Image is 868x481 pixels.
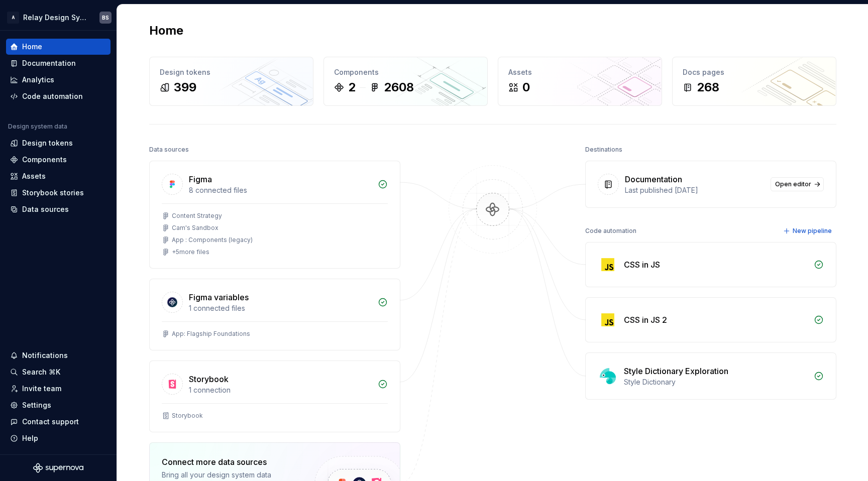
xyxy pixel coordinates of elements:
div: Assets [22,171,46,181]
div: Docs pages [683,67,826,77]
div: Assets [508,67,652,77]
a: Components22608 [323,57,488,106]
div: A [7,12,19,24]
div: Search ⌘K [22,367,60,377]
svg: Supernova Logo [33,463,83,473]
div: App : Components (legacy) [172,236,253,244]
div: Data sources [149,143,189,157]
span: Open editor [775,180,811,188]
div: Home [22,42,42,52]
div: 1 connected files [189,303,372,313]
a: Assets0 [498,57,662,106]
a: Figma8 connected filesContent StrategyCam's SandboxApp : Components (legacy)+5more files [149,161,400,269]
div: 0 [522,79,530,95]
a: Assets [6,168,111,184]
div: Destinations [585,143,622,157]
div: Analytics [22,75,54,85]
div: Style Dictionary Exploration [624,365,728,377]
a: Design tokens399 [149,57,313,106]
a: Components [6,152,111,168]
a: Invite team [6,381,111,397]
div: Documentation [22,58,76,68]
div: Design tokens [22,138,73,148]
div: CSS in JS 2 [624,314,667,326]
div: Components [334,67,477,77]
button: Notifications [6,347,111,364]
div: 2 [348,79,356,95]
button: Search ⌘K [6,364,111,380]
div: Data sources [22,204,69,214]
div: Help [22,433,38,443]
a: Docs pages268 [672,57,836,106]
div: Code automation [585,224,636,238]
div: 268 [697,79,719,95]
button: Contact support [6,414,111,430]
a: Figma variables1 connected filesApp: Flagship Foundations [149,279,400,350]
button: ARelay Design SystemBS [2,7,115,28]
div: Design tokens [160,67,303,77]
div: 2608 [384,79,414,95]
a: Documentation [6,55,111,71]
button: Help [6,430,111,446]
div: CSS in JS [624,259,660,271]
a: Storybook stories [6,185,111,201]
div: Settings [22,400,51,410]
div: Storybook stories [22,188,84,198]
div: Contact support [22,417,79,427]
a: Analytics [6,72,111,88]
div: Figma [189,173,212,185]
div: 1 connection [189,385,372,395]
a: Design tokens [6,135,111,151]
div: Components [22,155,67,165]
a: Settings [6,397,111,413]
div: Design system data [8,123,67,131]
div: Last published [DATE] [625,185,765,195]
div: Content Strategy [172,212,222,220]
div: Relay Design System [23,13,87,23]
div: Notifications [22,350,68,360]
div: BS [102,14,109,22]
a: Data sources [6,201,111,217]
div: App: Flagship Foundations [172,330,250,338]
a: Home [6,39,111,55]
a: Storybook1 connectionStorybook [149,360,400,432]
div: 8 connected files [189,185,372,195]
div: Storybook [189,373,229,385]
div: Invite team [22,384,61,394]
a: Open editor [771,177,824,191]
div: Cam's Sandbox [172,224,219,232]
div: Code automation [22,91,83,101]
button: New pipeline [780,224,836,238]
div: Connect more data sources [162,456,297,468]
div: Style Dictionary [624,377,808,387]
a: Code automation [6,88,111,104]
div: 399 [174,79,196,95]
div: Figma variables [189,291,249,303]
h2: Home [149,23,183,39]
span: New pipeline [793,227,832,235]
div: + 5 more files [172,248,209,256]
div: Storybook [172,412,203,420]
div: Documentation [625,173,682,185]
